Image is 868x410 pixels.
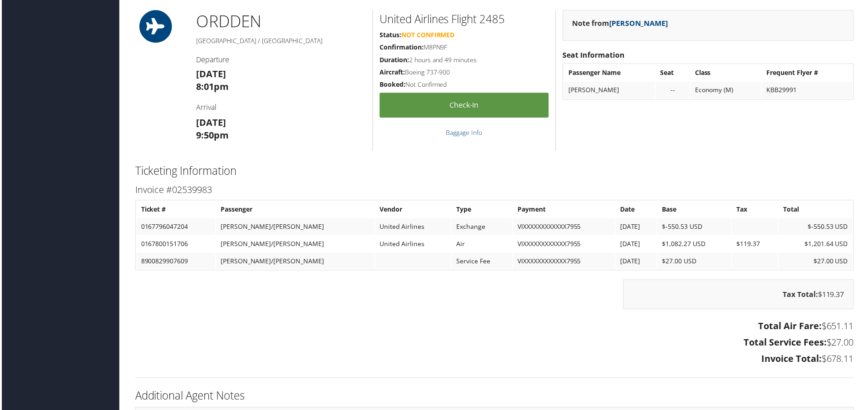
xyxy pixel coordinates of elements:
h1: ORD DEN [195,10,365,33]
th: Class [692,65,763,81]
td: [PERSON_NAME]/[PERSON_NAME] [215,219,374,236]
td: Air [452,237,513,253]
td: $-550.53 USD [659,219,733,236]
a: [PERSON_NAME] [610,18,669,28]
th: Total [780,202,854,218]
th: Vendor [375,202,451,218]
td: Economy (M) [692,82,763,99]
td: Exchange [452,219,513,236]
td: 8900829907609 [135,254,214,270]
strong: Note from [573,18,669,28]
strong: Confirmation: [380,43,424,51]
td: $27.00 USD [780,254,854,270]
h5: M8PN9F [380,43,549,52]
h2: United Airlines Flight 2485 [380,11,549,27]
td: 0167800151706 [135,237,214,253]
td: United Airlines [375,237,451,253]
a: Check-in [380,93,549,118]
th: Payment [513,202,616,218]
th: Type [452,202,513,218]
h3: Invoice #02539983 [134,184,856,197]
td: $-550.53 USD [780,219,854,236]
td: $1,201.64 USD [780,237,854,253]
strong: 9:50pm [195,129,228,142]
td: United Airlines [375,219,451,236]
th: Seat [657,65,691,81]
td: 0167796047204 [135,219,214,236]
td: $119.37 [734,237,779,253]
td: $27.00 USD [659,254,733,270]
td: VIXXXXXXXXXXXX7955 [513,237,616,253]
strong: Duration: [380,55,409,64]
td: KBB29991 [764,82,854,99]
td: [DATE] [616,237,658,253]
th: Passenger Name [565,65,656,81]
th: Ticket # [135,202,214,218]
td: [DATE] [616,254,658,270]
strong: Booked: [380,80,405,89]
h3: $678.11 [134,354,856,366]
td: [PERSON_NAME]/[PERSON_NAME] [215,254,374,270]
strong: Total Air Fare: [760,321,824,333]
h5: Not Confirmed [380,80,549,89]
strong: Invoice Total: [763,354,824,366]
th: Passenger [215,202,374,218]
td: $1,082.27 USD [659,237,733,253]
div: -- [661,86,686,94]
h3: $651.11 [134,321,856,334]
div: $119.37 [624,281,856,311]
td: [PERSON_NAME] [565,82,656,99]
h4: Arrival [195,103,365,113]
th: Base [659,202,733,218]
h5: 2 hours and 49 minutes [380,55,549,64]
strong: Status: [380,30,401,39]
h2: Additional Agent Notes [134,390,856,405]
strong: Aircraft: [380,68,405,76]
td: VIXXXXXXXXXXXX7955 [513,219,616,236]
td: [PERSON_NAME]/[PERSON_NAME] [215,237,374,253]
strong: [DATE] [195,117,225,129]
th: Tax [734,202,779,218]
h5: [GEOGRAPHIC_DATA] / [GEOGRAPHIC_DATA] [195,36,365,45]
td: Service Fee [452,254,513,270]
a: Baggage Info [446,128,483,137]
strong: 8:01pm [195,81,228,93]
strong: [DATE] [195,68,225,80]
h3: $27.00 [134,337,856,350]
td: [DATE] [616,219,658,236]
strong: Seat Information [563,50,626,60]
strong: Total Service Fees: [745,337,829,350]
strong: Tax Total: [784,291,820,301]
h2: Ticketing Information [134,164,856,179]
th: Date [616,202,658,218]
span: Not Confirmed [401,30,455,39]
th: Frequent Flyer # [764,65,854,81]
td: VIXXXXXXXXXXXX7955 [513,254,616,270]
h5: Boeing 737-900 [380,68,549,77]
h4: Departure [195,54,365,64]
